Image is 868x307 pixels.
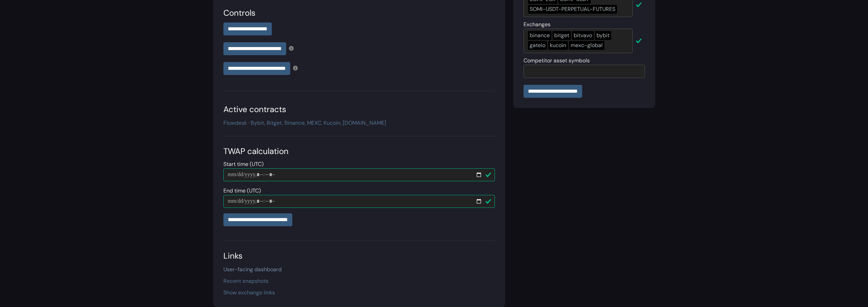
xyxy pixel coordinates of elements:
[223,187,261,195] label: End time (UTC)
[223,277,268,285] a: Recent snapshots
[223,7,495,19] div: Controls
[223,266,282,273] a: User-facing dashboard
[528,41,547,50] div: gateio
[572,31,594,40] div: bitvavo
[223,119,386,126] a: Flowdesk · Bybit, Bitget, Binance, MEXC, Kucoin, [DOMAIN_NAME]
[569,41,604,50] div: mexc-global
[223,103,495,116] div: Active contracts
[524,57,590,65] label: Competitor asset symbols
[548,41,568,50] div: kucoin
[595,31,611,40] div: bybit
[528,31,551,40] div: binance
[553,31,571,40] div: bitget
[528,5,617,14] div: SOMI-USDT-PERPETUAL-FUTURES
[223,250,495,262] div: Links
[223,145,495,157] div: TWAP calculation
[524,20,550,29] label: Exchanges
[223,160,264,168] label: Start time (UTC)
[223,289,275,296] a: Show exchange links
